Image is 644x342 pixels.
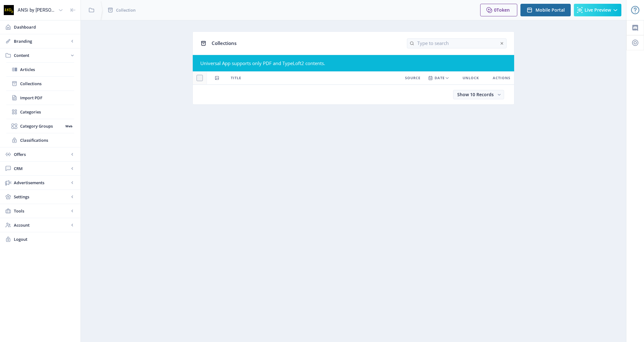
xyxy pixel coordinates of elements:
img: properties.app_icon.png [4,5,14,15]
span: Category Groups [20,123,63,129]
a: Articles [6,63,74,76]
span: Tools [14,208,69,214]
div: Universal App supports only PDF and TypeLoft2 contents. [200,60,507,66]
span: Classifications [20,137,74,143]
input: Type to search [407,38,507,48]
span: Collections [20,80,74,87]
span: Mobile Portal [536,8,565,13]
span: Branding [14,38,69,44]
span: Unlock [463,74,479,82]
button: Mobile Portal [520,4,571,16]
span: Offers [14,151,69,157]
a: Collections [6,77,74,91]
span: Settings [14,194,69,200]
span: Show 10 Records [457,91,494,97]
button: 0Token [480,4,517,16]
span: CRM [14,165,69,172]
span: Advertisements [14,179,69,186]
a: Import PDF [6,91,74,105]
span: Title [231,74,241,82]
span: Account [14,222,69,228]
button: Live Preview [574,4,621,16]
span: Dashboard [14,24,75,30]
a: Categories [6,105,74,119]
span: Actions [493,74,510,82]
span: Collection [116,7,136,13]
span: Articles [20,66,74,73]
a: Category GroupsWeb [6,119,74,133]
span: Source [405,74,420,82]
div: ANSi by [PERSON_NAME] [18,3,56,17]
span: Collections [212,40,236,46]
span: Logout [14,236,75,242]
app-collection-view: Collections [192,31,514,105]
span: Import PDF [20,95,74,101]
span: Content [14,52,69,58]
span: Categories [20,109,74,115]
nb-badge: Web [63,123,74,129]
a: Classifications [6,133,74,147]
span: Live Preview [585,8,611,13]
span: Token [497,7,510,13]
span: Date [435,74,445,82]
button: Show 10 Records [453,90,504,99]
